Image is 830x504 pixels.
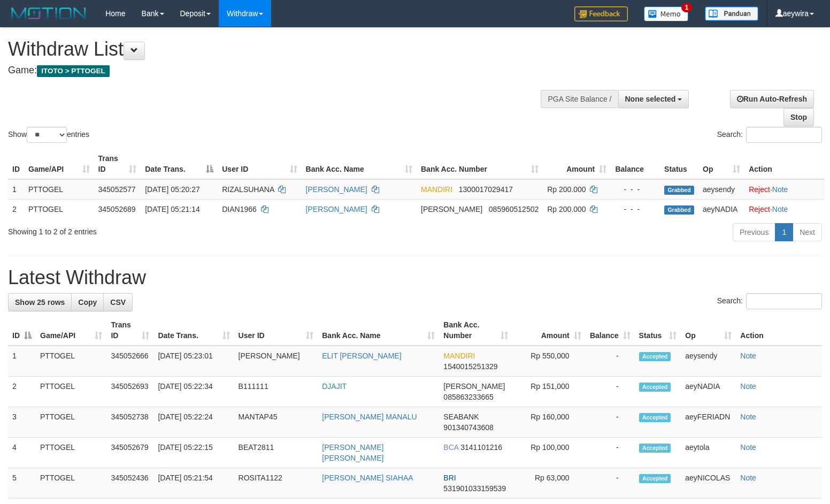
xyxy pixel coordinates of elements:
img: Button%20Memo.svg [644,6,689,21]
input: Search: [746,293,822,309]
th: User ID: activate to sort column ascending [234,315,318,346]
span: Rp 200.000 [547,185,586,194]
a: Previous [733,223,775,241]
span: MANDIRI [443,352,475,360]
td: - [586,468,635,499]
a: DJAJIT [322,382,347,391]
td: - [586,438,635,468]
td: aeytola [681,438,736,468]
span: DIAN1966 [222,205,257,213]
span: Copy [78,298,97,307]
td: · [744,199,825,219]
td: aeysendy [681,346,736,377]
td: [DATE] 05:22:24 [153,407,234,438]
th: Balance [611,149,660,179]
td: [DATE] 05:21:54 [153,468,234,499]
td: aeyNICOLAS [681,468,736,499]
label: Search: [717,127,822,143]
h1: Latest Withdraw [8,267,822,288]
a: [PERSON_NAME] [PERSON_NAME] [322,443,383,462]
td: [PERSON_NAME] [234,346,318,377]
a: [PERSON_NAME] [306,185,367,194]
a: Copy [71,293,104,311]
span: ITOTO > PTTOGEL [37,65,110,77]
span: BCA [443,443,458,452]
td: PTTOGEL [36,407,106,438]
div: Showing 1 to 2 of 2 entries [8,222,338,237]
td: aeyNADIA [681,377,736,407]
span: Copy 901340743608 to clipboard [443,423,493,432]
span: BRI [443,474,456,482]
th: Trans ID: activate to sort column ascending [94,149,141,179]
th: Bank Acc. Number: activate to sort column ascending [417,149,543,179]
span: None selected [625,95,676,103]
td: - [586,407,635,438]
td: PTTOGEL [36,468,106,499]
div: - - - [615,204,656,215]
td: 4 [8,438,36,468]
span: RIZALSUHANA [222,185,274,194]
a: Stop [783,108,814,126]
td: 345052666 [106,346,153,377]
span: [DATE] 05:21:14 [145,205,199,213]
th: User ID: activate to sort column ascending [218,149,301,179]
a: Note [772,205,788,213]
th: Date Trans.: activate to sort column descending [141,149,218,179]
th: Status [660,149,698,179]
span: Accepted [639,413,671,422]
div: PGA Site Balance / [541,90,618,108]
span: Copy 3141101216 to clipboard [460,443,502,452]
td: ROSITA1122 [234,468,318,499]
button: None selected [618,90,689,108]
td: [DATE] 05:22:15 [153,438,234,468]
a: 1 [775,223,793,241]
td: PTTOGEL [24,179,94,200]
td: - [586,377,635,407]
a: Note [740,352,756,360]
span: Grabbed [664,205,694,215]
td: Rp 100,000 [512,438,585,468]
span: Copy 085863233665 to clipboard [443,393,493,401]
th: Op: activate to sort column ascending [698,149,744,179]
span: 1 [681,3,693,12]
a: Reject [749,205,770,213]
td: Rp 550,000 [512,346,585,377]
td: 3 [8,407,36,438]
td: 1 [8,346,36,377]
a: Next [793,223,822,241]
td: 345052738 [106,407,153,438]
td: PTTOGEL [36,438,106,468]
a: Note [740,382,756,391]
a: CSV [103,293,133,311]
th: ID [8,149,24,179]
a: Note [740,474,756,482]
img: MOTION_logo.png [8,5,89,21]
a: Note [772,185,788,194]
th: Game/API: activate to sort column ascending [24,149,94,179]
span: Rp 200.000 [547,205,586,213]
input: Search: [746,127,822,143]
span: [PERSON_NAME] [443,382,505,391]
span: Copy 1540015251329 to clipboard [443,362,497,371]
th: Status: activate to sort column ascending [635,315,681,346]
img: Feedback.jpg [574,6,628,21]
span: MANDIRI [421,185,452,194]
span: 345052577 [98,185,136,194]
a: [PERSON_NAME] MANALU [322,413,417,421]
h4: Game: [8,65,543,76]
td: aeysendy [698,179,744,200]
span: Grabbed [664,186,694,195]
th: Balance: activate to sort column ascending [586,315,635,346]
th: Bank Acc. Name: activate to sort column ascending [302,149,417,179]
td: Rp 63,000 [512,468,585,499]
td: Rp 160,000 [512,407,585,438]
span: Accepted [639,352,671,361]
label: Search: [717,293,822,309]
td: Rp 151,000 [512,377,585,407]
span: [PERSON_NAME] [421,205,482,213]
td: 345052679 [106,438,153,468]
span: 345052689 [98,205,136,213]
span: Show 25 rows [15,298,65,307]
span: Copy 531901033159539 to clipboard [443,484,506,493]
th: Date Trans.: activate to sort column ascending [153,315,234,346]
